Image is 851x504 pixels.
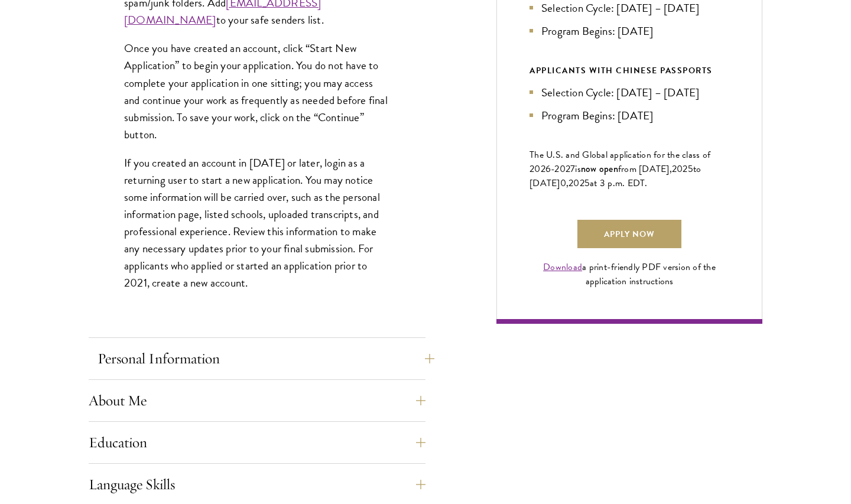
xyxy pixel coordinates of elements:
span: 5 [584,176,590,190]
span: now open [581,162,618,175]
span: -202 [551,162,570,176]
span: at 3 p.m. EDT. [590,176,648,190]
button: Education [89,428,425,457]
span: 7 [570,162,575,176]
span: 0 [560,176,566,190]
span: 5 [688,162,693,176]
div: a print-friendly PDF version of the application instructions [530,260,729,288]
li: Selection Cycle: [DATE] – [DATE] [530,84,729,101]
li: Program Begins: [DATE] [530,22,729,40]
p: Once you have created an account, click “Start New Application” to begin your application. You do... [124,40,390,142]
li: Program Begins: [DATE] [530,107,729,124]
div: APPLICANTS WITH CHINESE PASSPORTS [530,63,729,78]
span: to [DATE] [530,162,701,190]
a: Download [543,260,582,274]
span: is [575,162,581,176]
button: Personal Information [98,344,434,373]
span: The U.S. and Global application for the class of 202 [530,148,710,176]
button: About Me [89,386,425,415]
span: 202 [569,176,584,190]
button: Language Skills [89,470,425,499]
span: 202 [672,162,688,176]
p: If you created an account in [DATE] or later, login as a returning user to start a new applicatio... [124,154,390,292]
span: , [566,176,569,190]
span: 6 [545,162,551,176]
a: Apply Now [577,220,681,248]
span: from [DATE], [618,162,672,176]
